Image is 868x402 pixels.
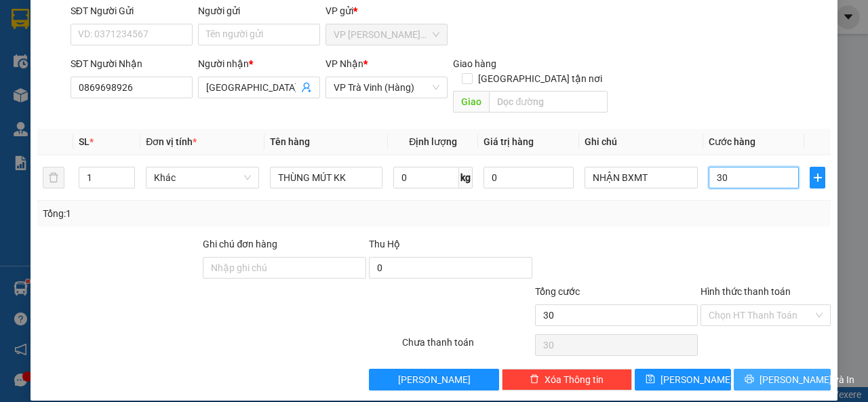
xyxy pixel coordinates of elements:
[43,206,336,221] div: Tổng: 1
[473,71,608,86] span: [GEOGRAPHIC_DATA] tận nơi
[146,136,197,147] span: Đơn vị tính
[635,369,732,390] button: save[PERSON_NAME]
[745,374,754,385] span: printer
[5,88,181,101] span: GIAO:
[270,167,383,188] input: VD: Bàn, Ghế
[484,136,534,147] span: Giá trị hàng
[484,167,574,188] input: 0
[270,136,310,147] span: Tên hàng
[5,58,198,71] p: NHẬN:
[453,58,496,69] span: Giao hàng
[38,58,132,71] span: VP Trà Vinh (Hàng)
[530,374,539,385] span: delete
[459,167,473,188] span: kg
[203,239,277,249] label: Ghi chú đơn hàng
[759,372,854,387] span: [PERSON_NAME] và In
[709,136,755,147] span: Cước hàng
[579,129,703,155] th: Ghi chú
[35,88,181,101] span: KO BAO TRẦY BỂ(GA KHÁCH)
[43,167,64,188] button: delete
[369,239,400,249] span: Thu Hộ
[79,136,90,147] span: SL
[5,26,198,52] p: GỬI:
[701,286,791,297] label: Hình thức thanh toán
[71,3,193,18] div: SĐT Người Gửi
[810,167,825,188] button: plus
[369,369,499,390] button: [PERSON_NAME]
[71,56,193,71] div: SĐT Người Nhận
[154,167,251,188] span: Khác
[502,369,632,390] button: deleteXóa Thông tin
[660,372,733,387] span: [PERSON_NAME]
[810,172,825,183] span: plus
[5,26,126,52] span: VP [PERSON_NAME] ([GEOGRAPHIC_DATA]) -
[325,3,448,18] div: VP gửi
[545,372,604,387] span: Xóa Thông tin
[535,286,580,297] span: Tổng cước
[9,73,45,86] span: KHÁCH
[45,7,157,20] strong: BIÊN NHẬN GỬI HÀNG
[401,335,534,359] div: Chưa thanh toán
[585,167,698,188] input: Ghi Chú
[325,58,363,69] span: VP Nhận
[198,56,320,71] div: Người nhận
[5,73,45,86] span: -
[198,3,320,18] div: Người gửi
[334,77,439,98] span: VP Trà Vinh (Hàng)
[734,369,831,390] button: printer[PERSON_NAME] và In
[398,372,471,387] span: [PERSON_NAME]
[489,91,607,113] input: Dọc đường
[301,82,312,93] span: user-add
[203,257,366,279] input: Ghi chú đơn hàng
[334,24,439,45] span: VP Trần Phú (Hàng)
[453,91,489,113] span: Giao
[646,374,655,385] span: save
[409,136,457,147] span: Định lượng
